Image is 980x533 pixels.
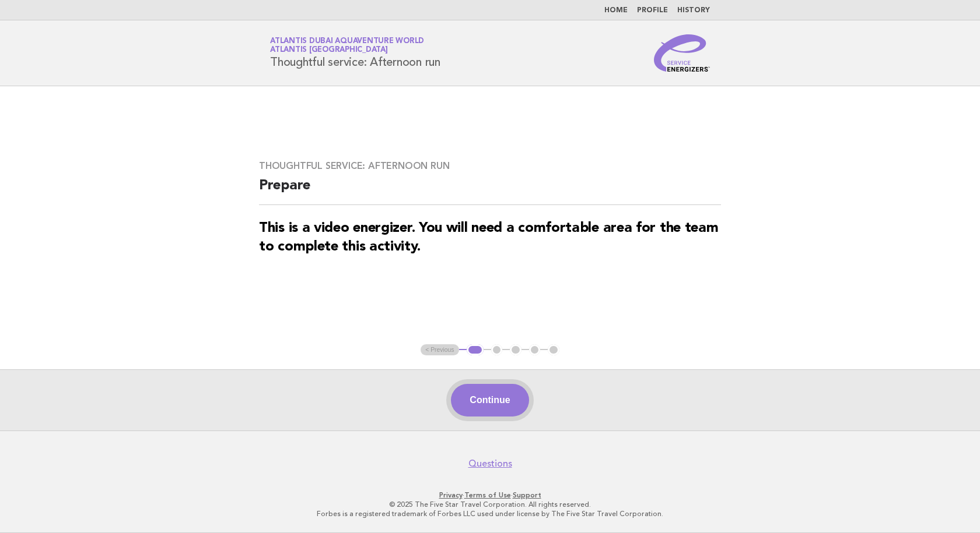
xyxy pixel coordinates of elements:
a: Privacy [439,491,463,499]
h1: Thoughtful service: Afternoon run [270,38,440,68]
h2: Prepare [259,177,721,205]
h3: Thoughtful service: Afternoon run [259,160,721,172]
button: 1 [467,344,484,356]
p: © 2025 The Five Star Travel Corporation. All rights reserved. [133,500,847,509]
strong: This is a video energizer. You will need a comfortable area for the team to complete this activity. [259,221,718,254]
a: Support [513,491,541,499]
a: Home [604,7,628,14]
a: Questions [468,458,512,470]
a: Atlantis Dubai Aquaventure WorldAtlantis [GEOGRAPHIC_DATA] [270,37,424,54]
img: Service Energizers [654,34,710,72]
span: Atlantis [GEOGRAPHIC_DATA] [270,47,388,54]
p: Forbes is a registered trademark of Forbes LLC used under license by The Five Star Travel Corpora... [133,509,847,518]
button: Continue [451,384,528,416]
a: Terms of Use [464,491,511,499]
p: · · [133,490,847,500]
a: Profile [637,7,668,14]
a: History [677,7,710,14]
